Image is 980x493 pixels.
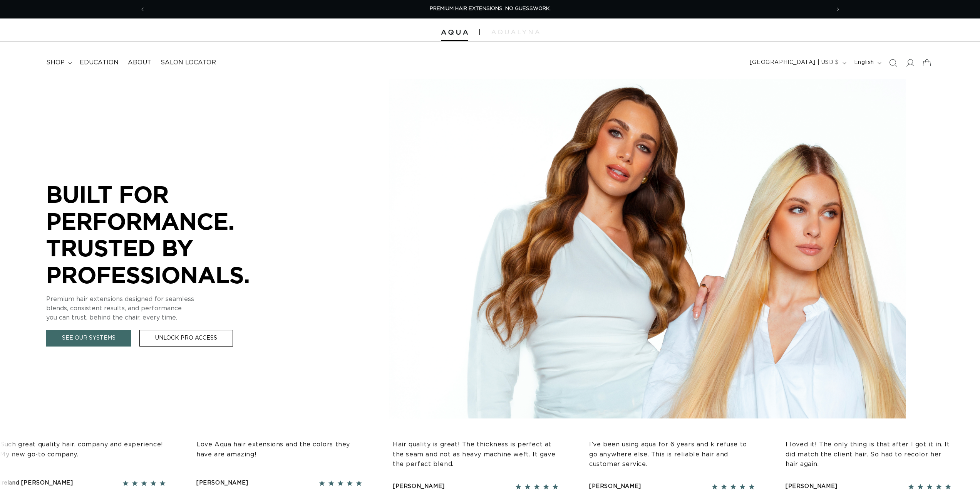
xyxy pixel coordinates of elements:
[785,482,837,491] div: [PERSON_NAME]
[849,56,885,70] button: English
[156,54,221,71] a: Salon Locator
[46,330,131,347] a: See Our Systems
[430,6,551,11] span: PREMIUM HAIR EXTENSIONS. NO GUESSWORK.
[80,59,119,67] span: Education
[745,56,849,70] button: [GEOGRAPHIC_DATA] | USD $
[42,54,75,71] summary: shop
[589,482,641,491] div: [PERSON_NAME]
[750,59,839,67] span: [GEOGRAPHIC_DATA] | USD $
[75,54,123,71] a: Education
[392,482,444,491] div: [PERSON_NAME]
[196,478,248,488] div: [PERSON_NAME]
[196,440,362,459] p: Love Aqua hair extensions and the colors they have are amazing!
[589,440,754,469] p: I’ve been using aqua for 6 years and k refuse to go anywhere else. This is reliable hair and cust...
[128,59,151,67] span: About
[161,59,216,67] span: Salon Locator
[829,2,846,17] button: Next announcement
[854,59,874,67] span: English
[392,440,558,469] p: Hair quality is great! The thickness is perfect at the seam and not as heavy machine weft. It gav...
[123,54,156,71] a: About
[785,440,951,469] p: I loved it! The only thing is that after I got it in. It did match the client hair. So had to rec...
[46,294,277,322] p: Premium hair extensions designed for seamless blends, consistent results, and performance you can...
[46,59,65,67] span: shop
[441,30,468,35] img: Aqua Hair Extensions
[46,181,277,288] p: BUILT FOR PERFORMANCE. TRUSTED BY PROFESSIONALS.
[134,2,151,17] button: Previous announcement
[139,330,233,347] a: Unlock Pro Access
[491,30,539,34] img: aqualyna.com
[885,54,901,71] summary: Search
